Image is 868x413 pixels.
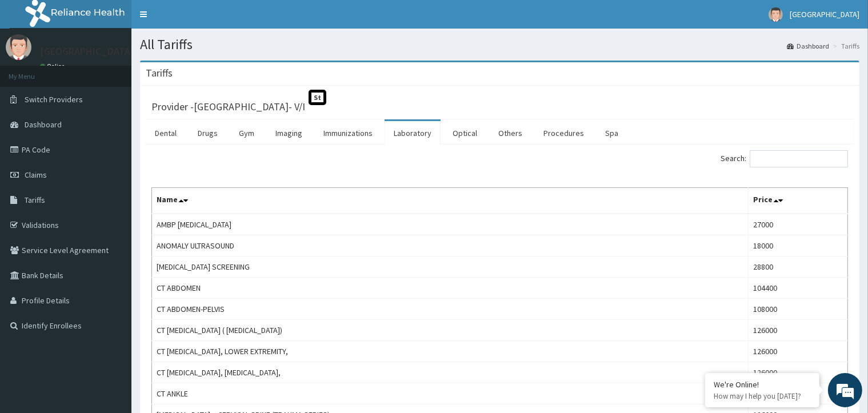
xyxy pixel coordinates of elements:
[748,320,847,341] td: 126000
[314,121,382,145] a: Immunizations
[152,256,749,278] td: [MEDICAL_DATA] SCREENING
[152,235,749,256] td: ANOMALY ULTRASOUND
[152,341,749,362] td: CT [MEDICAL_DATA], LOWER EXTREMITY,
[748,278,847,299] td: 104400
[152,383,749,404] td: CT ANKLE
[714,391,811,401] p: How may I help you today?
[769,7,783,22] img: User Image
[748,341,847,362] td: 126000
[146,68,173,78] h3: Tariffs
[152,214,749,235] td: AMBP [MEDICAL_DATA]
[140,37,859,52] h1: All Tariffs
[714,379,811,390] div: We're Online!
[40,62,67,70] a: Online
[748,235,847,256] td: 18000
[66,130,158,246] span: We're online!
[151,102,305,112] h3: Provider - [GEOGRAPHIC_DATA]- V/I
[146,121,186,145] a: Dental
[721,150,848,167] label: Search:
[787,41,829,51] a: Dashboard
[748,299,847,320] td: 108000
[6,284,218,324] textarea: Type your message and hit 'Enter'
[748,214,847,235] td: 27000
[40,46,134,57] p: [GEOGRAPHIC_DATA]
[6,34,31,60] img: User Image
[830,41,859,51] li: Tariffs
[748,188,847,214] th: Price
[748,362,847,383] td: 126000
[748,256,847,278] td: 28800
[230,121,263,145] a: Gym
[25,119,62,130] span: Dashboard
[59,64,192,79] div: Chat with us now
[266,121,311,145] a: Imaging
[790,9,859,19] span: [GEOGRAPHIC_DATA]
[152,362,749,383] td: CT [MEDICAL_DATA], [MEDICAL_DATA],
[25,94,83,105] span: Switch Providers
[25,170,47,180] span: Claims
[385,121,441,145] a: Laboratory
[534,121,593,145] a: Procedures
[596,121,627,145] a: Spa
[309,90,326,105] span: St
[443,121,486,145] a: Optical
[189,121,227,145] a: Drugs
[25,195,45,205] span: Tariffs
[489,121,531,145] a: Others
[152,299,749,320] td: CT ABDOMEN-PELVIS
[152,278,749,299] td: CT ABDOMEN
[152,320,749,341] td: CT [MEDICAL_DATA] ( [MEDICAL_DATA])
[187,6,215,33] div: Minimize live chat window
[152,188,749,214] th: Name
[750,150,848,167] input: Search:
[21,57,46,86] img: d_794563401_company_1708531726252_794563401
